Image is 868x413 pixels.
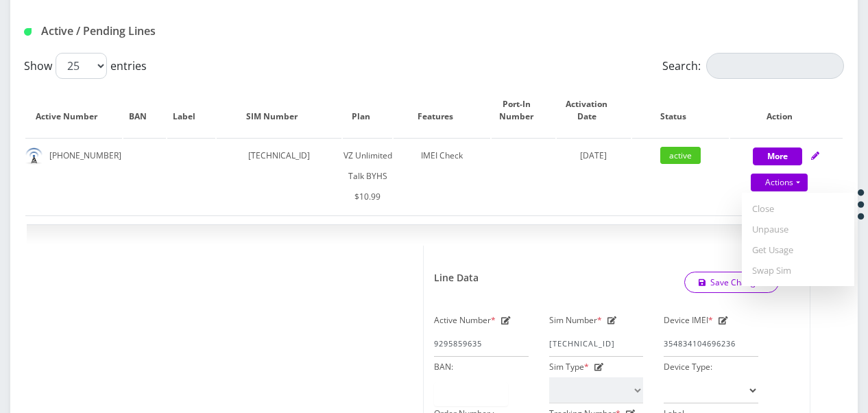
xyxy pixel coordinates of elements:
[434,272,479,284] h1: Line Data
[343,138,393,214] td: VZ Unlimited Talk BYHS $10.99
[684,272,780,293] button: Save Changes
[434,331,529,357] input: Active Number
[742,219,854,239] a: Unpause
[394,145,490,166] div: IMEI Check
[25,84,122,137] th: Active Number: activate to sort column ascending
[730,84,843,137] th: Action: activate to sort column ascending
[580,150,607,161] span: [DATE]
[751,174,808,191] a: Actions
[632,84,729,137] th: Status: activate to sort column ascending
[549,357,589,377] label: Sim Type
[753,147,802,165] button: More
[557,84,631,137] th: Activation Date: activate to sort column ascending
[123,84,166,137] th: BAN: activate to sort column ascending
[706,53,844,79] input: Search:
[24,25,284,38] h1: Active / Pending Lines
[684,272,780,293] a: Save Changes
[492,84,555,137] th: Port-In Number: activate to sort column ascending
[742,239,854,260] a: Get Usage
[25,138,122,214] td: [PHONE_NUMBER]
[549,310,602,331] label: Sim Number
[56,53,107,79] select: Showentries
[217,84,341,137] th: SIM Number: activate to sort column ascending
[394,84,490,137] th: Features: activate to sort column ascending
[343,84,393,137] th: Plan: activate to sort column ascending
[742,260,854,281] a: Swap Sim
[662,53,844,79] label: Search:
[742,198,854,219] a: Close
[434,310,496,331] label: Active Number
[217,138,341,214] td: [TECHNICAL_ID]
[664,310,713,331] label: Device IMEI
[434,357,453,377] label: BAN:
[24,28,32,36] img: Active / Pending Lines
[742,193,854,286] div: Actions
[664,331,758,357] input: IMEI
[664,357,712,377] label: Device Type:
[167,84,215,137] th: Label: activate to sort column ascending
[660,147,701,164] span: active
[25,147,43,165] img: default.png
[549,331,644,357] input: Sim Number
[24,53,147,79] label: Show entries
